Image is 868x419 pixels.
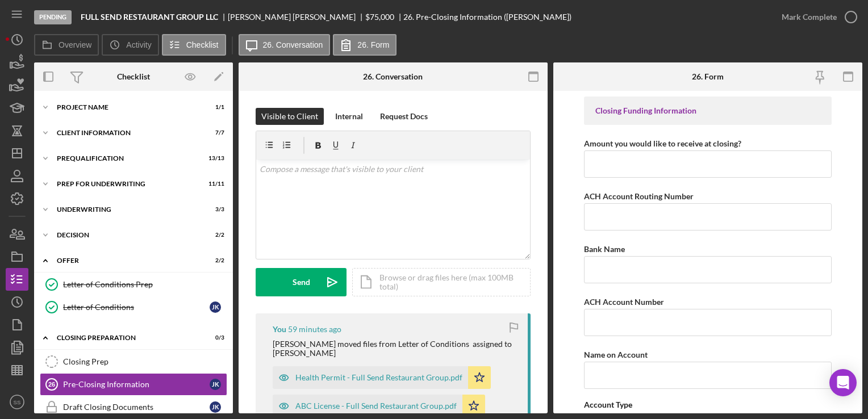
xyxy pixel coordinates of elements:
[584,400,831,409] div: Account Type
[403,12,571,22] div: 26. Pre-Closing Information ([PERSON_NAME])
[63,403,210,412] div: Draft Closing Documents
[333,34,397,56] button: 26. Form
[584,139,741,148] label: Amount you would like to receive at closing?
[273,340,516,358] div: [PERSON_NAME] moved files from Letter of Conditions assigned to [PERSON_NAME]
[374,108,433,125] button: Request Docs
[48,381,55,388] tspan: 26
[40,396,227,418] a: Draft Closing DocumentsJK
[117,72,150,81] div: Checklist
[34,10,72,24] div: Pending
[40,296,227,319] a: Letter of ConditionsJK
[6,391,28,413] button: SS
[186,40,219,49] label: Checklist
[273,325,286,334] div: You
[59,40,91,49] label: Overview
[782,6,837,28] div: Mark Complete
[584,350,648,359] label: Name on Account
[256,268,347,296] button: Send
[63,303,210,312] div: Letter of Conditions
[204,181,224,187] div: 11 / 11
[584,191,694,201] label: ACH Account Routing Number
[263,40,323,49] label: 26. Conversation
[288,325,341,334] time: 2025-10-15 17:46
[40,350,227,373] a: Closing Prep
[204,104,224,111] div: 1 / 1
[329,108,369,125] button: Internal
[57,104,196,111] div: Project Name
[57,334,196,341] div: Closing Preparation
[365,12,394,22] span: $75,000
[40,273,227,296] a: Letter of Conditions Prep
[14,399,21,405] text: SS
[363,72,423,81] div: 26. Conversation
[273,395,485,417] button: ABC License - Full Send Restaurant Group.pdf
[126,40,151,49] label: Activity
[57,129,196,136] div: Client Information
[204,257,224,264] div: 2 / 2
[102,34,158,56] button: Activity
[210,401,221,413] div: J K
[204,206,224,213] div: 3 / 3
[204,334,224,341] div: 0 / 3
[584,297,664,307] label: ACH Account Number
[239,34,331,56] button: 26. Conversation
[204,232,224,238] div: 2 / 2
[293,268,310,296] div: Send
[692,72,724,81] div: 26. Form
[204,129,224,136] div: 7 / 7
[57,232,196,238] div: Decision
[595,106,820,115] div: Closing Funding Information
[204,155,224,162] div: 13 / 13
[162,34,226,56] button: Checklist
[228,12,365,22] div: [PERSON_NAME] [PERSON_NAME]
[335,108,363,125] div: Internal
[256,108,324,125] button: Visible to Client
[40,373,227,396] a: 26Pre-Closing InformationJK
[57,206,196,213] div: Underwriting
[770,6,862,28] button: Mark Complete
[63,280,227,289] div: Letter of Conditions Prep
[63,357,227,366] div: Closing Prep
[57,181,196,187] div: Prep for Underwriting
[829,369,857,396] div: Open Intercom Messenger
[295,373,462,382] div: Health Permit - Full Send Restaurant Group.pdf
[261,108,318,125] div: Visible to Client
[210,301,221,313] div: J K
[210,379,221,390] div: J K
[357,40,389,49] label: 26. Form
[380,108,428,125] div: Request Docs
[57,257,196,264] div: Offer
[584,244,625,254] label: Bank Name
[34,34,99,56] button: Overview
[295,401,457,410] div: ABC License - Full Send Restaurant Group.pdf
[63,380,210,389] div: Pre-Closing Information
[57,155,196,162] div: Prequalification
[273,366,491,389] button: Health Permit - Full Send Restaurant Group.pdf
[81,12,218,22] b: FULL SEND RESTAURANT GROUP LLC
